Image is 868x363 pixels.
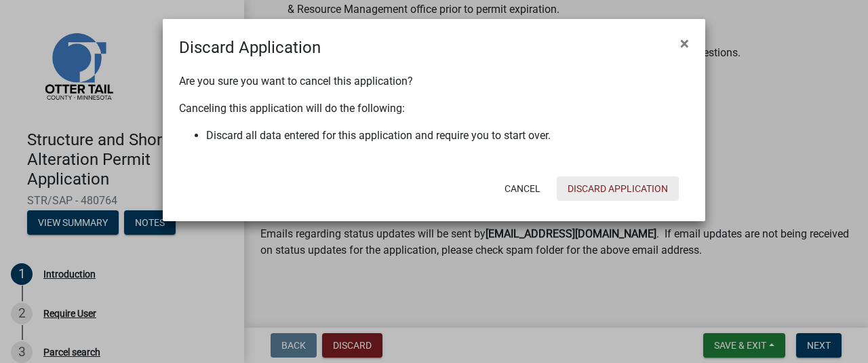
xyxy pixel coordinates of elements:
li: Discard all data entered for this application and require you to start over. [206,128,689,144]
button: Close [669,24,700,62]
p: Canceling this application will do the following: [179,100,689,117]
p: Are you sure you want to cancel this application? [179,73,689,90]
span: × [680,34,689,53]
button: Cancel [494,176,551,201]
button: Discard Application [557,176,679,201]
h4: Discard Application [179,35,321,60]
